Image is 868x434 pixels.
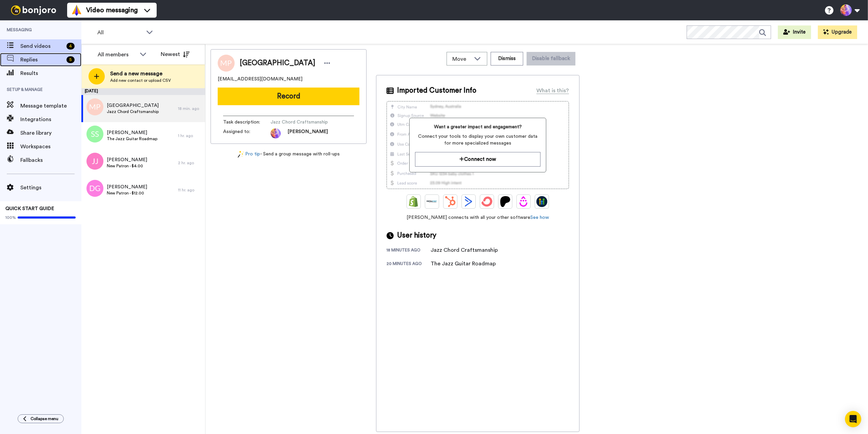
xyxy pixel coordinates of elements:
[397,230,436,241] span: User history
[415,133,540,147] span: Connect your tools to display your own customer data for more specialized messages
[431,246,498,254] div: Jazz Chord Craftsmanship
[288,128,328,138] span: [PERSON_NAME]
[20,115,81,124] span: Integrations
[518,196,529,207] img: Drip
[240,58,315,68] span: [GEOGRAPHIC_DATA]
[86,98,103,115] img: mp.png
[223,128,271,138] span: Assigned to:
[97,29,143,37] span: All
[431,260,496,268] div: The Jazz Guitar Roadmap
[500,196,511,207] img: Patreon
[107,156,147,163] span: [PERSON_NAME]
[110,78,171,83] span: Add new contact or upload CSV
[427,196,437,207] img: Ontraport
[408,196,419,207] img: Shopify
[98,51,136,59] div: All members
[20,56,64,64] span: Replies
[31,416,58,421] span: Collapse menu
[218,76,302,82] span: [EMAIL_ADDRESS][DOMAIN_NAME]
[415,124,540,130] span: Want a greater impact and engagement?
[20,156,81,164] span: Fallbacks
[415,152,540,167] button: Connect now
[536,196,547,207] img: GoHighLevel
[107,102,159,109] span: [GEOGRAPHIC_DATA]
[818,25,857,39] button: Upgrade
[81,88,205,95] div: [DATE]
[178,187,202,193] div: 11 hr. ago
[445,196,456,207] img: Hubspot
[86,180,103,197] img: dg.png
[107,184,147,190] span: [PERSON_NAME]
[66,56,75,63] div: 5
[387,261,431,268] div: 20 minutes ago
[527,52,575,65] button: Disable fallback
[491,52,523,65] button: Dismiss
[20,102,81,110] span: Message template
[8,5,59,15] img: bj-logo-header-white.svg
[387,214,569,221] span: [PERSON_NAME] connects with all your other software
[5,206,54,211] span: QUICK START GUIDE
[156,48,195,61] button: Newest
[18,414,64,423] button: Collapse menu
[238,151,260,158] a: Pro tip
[178,160,202,166] div: 2 hr. ago
[20,143,81,151] span: Workspaces
[271,128,281,138] img: photo.jpg
[271,119,335,126] span: Jazz Chord Craftsmanship
[238,151,244,158] img: magic-wand.svg
[71,5,82,16] img: vm-color.svg
[86,153,103,170] img: jj.png
[107,136,157,141] span: The Jazz Guitar Roadmap
[66,43,75,50] div: 4
[107,129,157,136] span: [PERSON_NAME]
[86,126,103,143] img: ss.png
[107,190,147,196] span: New Patron - $12.00
[107,109,159,114] span: Jazz Chord Craftsmanship
[452,55,471,63] span: Move
[178,106,202,111] div: 18 min. ago
[218,55,235,72] img: Image of Minjae Park
[530,215,549,220] a: See how
[20,129,81,137] span: Share library
[463,196,474,207] img: ActiveCampaign
[218,88,359,105] button: Record
[397,86,476,96] span: Imported Customer Info
[211,151,367,158] div: - Send a group message with roll-ups
[110,70,171,78] span: Send a new message
[778,25,811,39] button: Invite
[387,247,431,254] div: 18 minutes ago
[536,87,569,95] div: What is this?
[20,69,81,77] span: Results
[481,196,492,207] img: ConvertKit
[178,133,202,138] div: 1 hr. ago
[223,119,271,126] span: Task description :
[86,5,138,15] span: Video messaging
[5,215,16,220] span: 100%
[107,163,147,169] span: New Patron - $4.00
[845,411,861,427] div: Open Intercom Messenger
[20,184,81,192] span: Settings
[20,42,64,50] span: Send videos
